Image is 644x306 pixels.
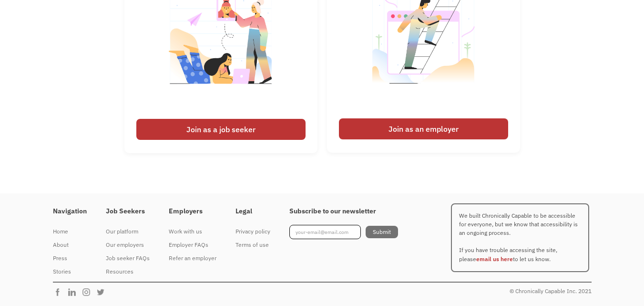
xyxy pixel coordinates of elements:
div: Terms of use [235,239,270,251]
h4: Subscribe to our newsletter [289,207,398,216]
h4: Job Seekers [106,207,150,216]
a: Work with us [169,225,216,238]
div: Resources [106,266,150,277]
a: Stories [53,265,87,278]
a: Press [53,252,87,265]
a: Terms of use [235,238,270,252]
img: Chronically Capable Twitter Page [96,287,110,297]
a: Our employers [106,238,150,252]
img: Chronically Capable Facebook Page [53,287,67,297]
form: Footer Newsletter [289,225,398,239]
div: Home [53,226,87,237]
div: © Chronically Capable Inc. 2021 [510,285,592,297]
a: email us here [476,255,513,263]
div: Employer FAQs [169,239,216,251]
div: Join as a job seeker [136,119,306,140]
div: About [53,239,87,251]
div: Our platform [106,226,150,237]
img: Chronically Capable Instagram Page [82,287,96,297]
h4: Employers [169,207,216,216]
input: your-email@email.com [289,225,361,239]
a: About [53,238,87,252]
a: Our platform [106,225,150,238]
div: Work with us [169,226,216,237]
img: Chronically Capable Linkedin Page [67,287,82,297]
a: Privacy policy [235,225,270,238]
h4: Navigation [53,207,87,216]
a: Job seeker FAQs [106,252,150,265]
h4: Legal [235,207,270,216]
div: Job seeker FAQs [106,253,150,264]
div: Join as an employer [339,118,508,139]
p: We built Chronically Capable to be accessible for everyone, but we know that accessibility is an ... [451,203,589,272]
a: Employer FAQs [169,238,216,252]
div: Privacy policy [235,226,270,237]
a: Resources [106,265,150,278]
a: Refer an employer [169,252,216,265]
div: Stories [53,266,87,277]
a: Home [53,225,87,238]
input: Submit [366,226,398,238]
div: Press [53,253,87,264]
div: Our employers [106,239,150,251]
div: Refer an employer [169,253,216,264]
